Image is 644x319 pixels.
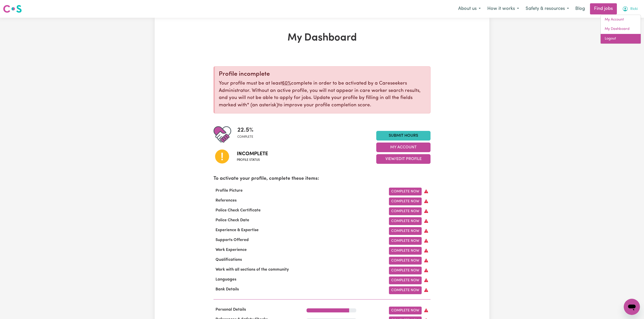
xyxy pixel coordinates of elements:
[601,34,641,44] a: Logout
[3,3,22,15] a: Careseekers logo
[376,131,431,141] a: Submit Hours
[213,258,244,262] span: Qualifications
[389,237,422,245] a: Complete Now
[389,227,422,235] a: Complete Now
[590,3,617,14] a: Find jobs
[572,3,588,14] a: Blog
[237,126,254,135] span: 22.5 %
[213,308,248,312] span: Personal Details
[601,24,641,34] a: My Dashboard
[389,267,422,274] a: Complete Now
[237,126,258,143] div: Profile completeness: 22.5%
[247,103,278,108] span: an asterisk
[389,207,422,215] a: Complete Now
[376,154,431,164] button: View/Edit Profile
[237,158,268,162] span: Profile status
[389,197,422,205] a: Complete Now
[282,81,291,86] u: 60%
[237,135,254,139] span: complete
[376,143,431,152] button: My Account
[3,4,22,13] img: Careseekers logo
[389,276,422,284] a: Complete Now
[484,4,522,14] button: How it works
[213,268,291,272] span: Work with all sections of the community
[389,217,422,225] a: Complete Now
[213,238,251,242] span: Supports Offered
[601,15,641,25] a: My Account
[389,286,422,294] a: Complete Now
[213,287,241,291] span: Bank Details
[600,15,641,44] div: My Account
[213,277,238,282] span: Languages
[213,198,239,203] span: References
[213,228,261,232] span: Experience & Expertise
[455,4,484,14] button: About us
[219,80,426,109] p: Your profile must be at least complete in order to be activated by a Careseekers Administrator. W...
[630,6,638,12] span: Ricki
[389,247,422,255] a: Complete Now
[219,71,426,78] div: Profile incomplete
[522,4,572,14] button: Safety & resources
[213,189,245,193] span: Profile Picture
[213,32,431,44] h1: My Dashboard
[619,4,641,14] button: My Account
[213,175,431,183] p: To activate your profile, complete these items:
[389,307,422,314] a: Complete Now
[213,248,249,252] span: Work Experience
[213,208,263,212] span: Police Check Certificate
[389,188,422,195] a: Complete Now
[237,150,268,158] span: Incomplete
[624,299,640,315] iframe: Button to launch messaging window
[389,257,422,265] a: Complete Now
[213,218,251,222] span: Police Check Date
